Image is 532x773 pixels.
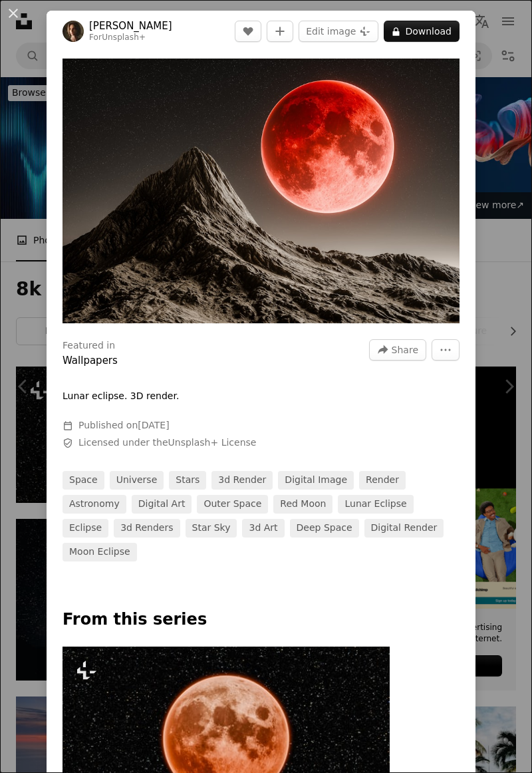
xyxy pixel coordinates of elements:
a: red moon [273,495,332,514]
div: Next [485,323,532,450]
button: Zoom in on this image [63,59,460,323]
a: deep space [290,519,359,538]
div: For [89,33,172,43]
p: From this series [63,609,460,631]
button: More Actions [432,339,460,361]
a: digital art [132,495,192,514]
a: Wallpapers [63,355,118,367]
a: 3d renders [114,519,180,538]
a: render [359,471,406,490]
button: Share this image [369,339,426,361]
a: star sky [186,519,237,538]
span: Share [392,340,418,360]
a: outer space [197,495,268,514]
img: Go to Alex Shuper's profile [63,21,84,42]
time: July 18, 2024 at 2:53:48 PM GMT+5:30 [138,420,169,430]
a: space [63,471,104,490]
a: digital image [278,471,354,490]
span: Published on [78,420,170,430]
p: Lunar eclipse. 3D render. [63,390,179,403]
a: Unsplash+ License [168,437,257,448]
a: lunar eclipse [338,495,413,514]
a: Unsplash+ [102,33,146,42]
button: Like [235,21,261,42]
a: moon eclipse [63,543,137,561]
a: universe [110,471,164,490]
a: astronomy [63,495,126,514]
a: 3d render [211,471,273,490]
h3: Featured in [63,339,115,353]
span: Licensed under the [78,436,256,450]
a: [PERSON_NAME] [89,19,172,33]
button: Download [384,21,460,42]
a: digital render [364,519,444,538]
button: Add to Collection [267,21,293,42]
a: 3d art [242,519,284,538]
img: A red moon is seen over a mountain [63,59,460,323]
a: eclipse [63,519,108,538]
a: A full moon is seen in the night sky [63,732,390,744]
a: stars [169,471,206,490]
button: Edit image [299,21,378,42]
